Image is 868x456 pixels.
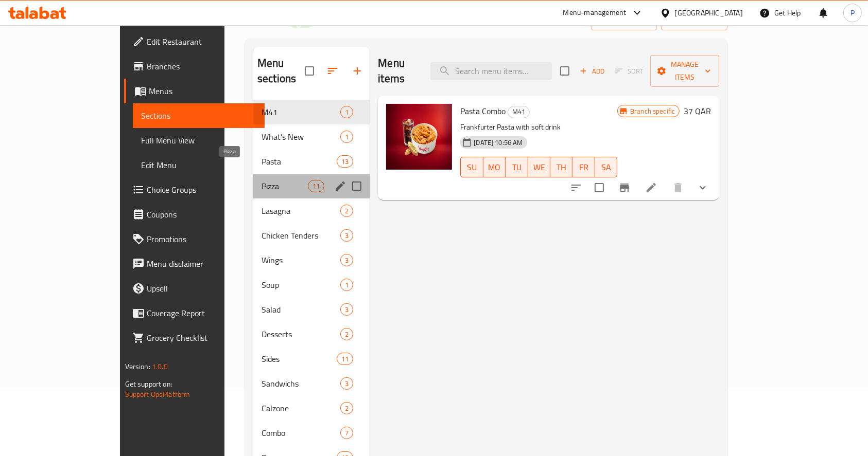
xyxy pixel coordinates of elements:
[645,181,657,194] a: Edit menu item
[460,157,483,177] button: SU
[262,131,340,143] span: What's New
[253,346,370,371] div: Sides11
[149,85,257,97] span: Menus
[262,303,340,316] span: Salad
[508,106,529,118] span: M41
[341,428,353,438] span: 7
[124,177,265,202] a: Choice Groups
[563,7,627,19] div: Menu-management
[340,303,353,316] div: items
[253,223,370,248] div: Chicken Tenders3
[333,178,348,194] button: edit
[690,175,715,200] button: show more
[532,160,546,175] span: WE
[337,157,353,167] span: 13
[308,181,324,191] span: 11
[564,175,588,200] button: sort-choices
[378,56,418,86] h2: Menu items
[253,100,370,124] div: M411
[253,421,370,445] div: Combo7
[576,63,609,79] button: Add
[576,63,609,79] span: Add item
[133,153,265,177] a: Edit Menu
[341,206,353,216] span: 2
[262,229,340,242] span: Chicken Tenders
[430,62,552,80] input: search
[340,328,353,340] div: items
[550,157,572,177] button: TH
[340,402,353,414] div: items
[124,29,265,54] a: Edit Restaurant
[508,106,530,118] div: M41
[262,279,340,291] span: Soup
[341,379,353,389] span: 3
[340,131,353,143] div: items
[609,63,650,79] span: Select section first
[340,279,353,291] div: items
[262,254,340,266] span: Wings
[262,377,340,390] span: Sandwichs
[612,175,637,200] button: Branch-specific-item
[684,104,711,118] h6: 37 QAR
[554,160,568,175] span: TH
[588,177,610,198] span: Select to update
[528,157,550,177] button: WE
[141,159,257,171] span: Edit Menu
[340,229,353,242] div: items
[262,427,340,439] span: Combo
[124,251,265,276] a: Menu disclaimer
[572,157,595,177] button: FR
[253,198,370,223] div: Lasagna2
[675,7,743,19] div: [GEOGRAPHIC_DATA]
[460,103,506,119] span: Pasta Combo
[578,65,606,77] span: Add
[147,60,257,72] span: Branches
[147,35,257,48] span: Edit Restaurant
[470,138,527,148] span: [DATE] 10:56 AM
[125,377,172,391] span: Get support on:
[125,360,150,373] span: Version:
[341,280,353,290] span: 1
[253,396,370,421] div: Calzone2
[262,205,340,217] span: Lasagna
[253,322,370,346] div: Desserts2
[340,377,353,390] div: items
[147,332,257,344] span: Grocery Checklist
[262,402,340,414] span: Calzone
[253,272,370,297] div: Soup1
[125,388,190,401] a: Support.OpsPlatform
[666,175,690,200] button: delete
[253,371,370,396] div: Sandwichs3
[262,155,337,168] span: Pasta
[460,121,617,134] p: Frankfurter Pasta with soft drink
[337,354,353,364] span: 11
[340,427,353,439] div: items
[465,160,479,175] span: SU
[299,60,320,82] span: Select all sections
[152,360,168,373] span: 1.0.0
[554,60,576,82] span: Select section
[253,124,370,149] div: What's New1
[506,157,528,177] button: TU
[257,56,305,86] h2: Menu sections
[147,282,257,295] span: Upsell
[141,110,257,122] span: Sections
[341,404,353,413] span: 2
[850,7,855,19] span: P
[341,330,353,339] span: 2
[147,307,257,319] span: Coverage Report
[697,181,709,194] svg: Show Choices
[341,256,353,265] span: 3
[341,132,353,142] span: 1
[337,353,353,365] div: items
[658,58,711,84] span: Manage items
[595,157,617,177] button: SA
[341,107,353,117] span: 1
[141,134,257,147] span: Full Menu View
[253,174,370,198] div: Pizza11edit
